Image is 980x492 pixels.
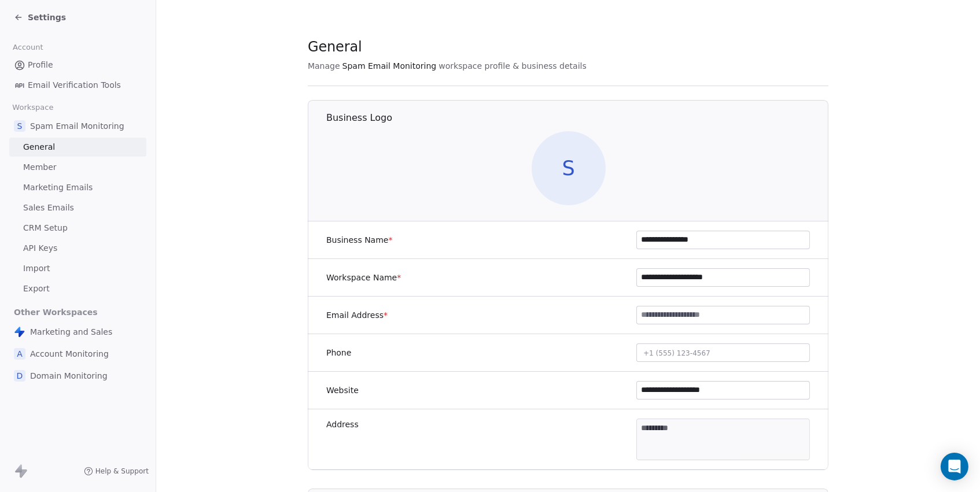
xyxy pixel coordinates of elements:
[9,158,146,177] a: Member
[326,272,401,283] label: Workspace Name
[326,347,351,358] label: Phone
[23,182,93,194] span: Marketing Emails
[14,12,66,23] a: Settings
[9,303,102,321] span: Other Workspaces
[326,112,829,124] h1: Business Logo
[439,60,587,72] span: workspace profile & business details
[9,198,146,217] a: Sales Emails
[23,242,57,254] span: API Keys
[326,384,359,396] label: Website
[23,161,57,173] span: Member
[8,39,48,56] span: Account
[14,348,25,360] span: A
[9,239,146,258] a: API Keys
[23,202,74,214] span: Sales Emails
[30,326,112,338] span: Marketing and Sales
[9,138,146,157] a: General
[9,219,146,238] a: CRM Setup
[9,279,146,298] a: Export
[941,453,968,480] div: Open Intercom Messenger
[23,283,50,295] span: Export
[30,348,109,360] span: Account Monitoring
[643,349,710,357] span: +1 (555) 123-4567
[30,120,124,132] span: Spam Email Monitoring
[636,343,810,362] button: +1 (555) 123-4567
[326,234,393,246] label: Business Name
[308,38,362,56] span: General
[342,60,437,72] span: Spam Email Monitoring
[9,76,146,95] a: Email Verification Tools
[9,178,146,197] a: Marketing Emails
[326,309,388,321] label: Email Address
[532,131,606,205] span: S
[28,79,121,91] span: Email Verification Tools
[14,120,25,132] span: S
[23,222,68,234] span: CRM Setup
[14,370,25,382] span: D
[95,467,149,476] span: Help & Support
[28,59,53,71] span: Profile
[8,99,58,116] span: Workspace
[30,370,108,382] span: Domain Monitoring
[326,419,359,430] label: Address
[28,12,66,23] span: Settings
[84,467,149,476] a: Help & Support
[9,259,146,278] a: Import
[23,141,55,153] span: General
[14,326,25,338] img: Swipe%20One%20Logo%201-1.svg
[308,60,340,72] span: Manage
[23,262,50,275] span: Import
[9,56,146,75] a: Profile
